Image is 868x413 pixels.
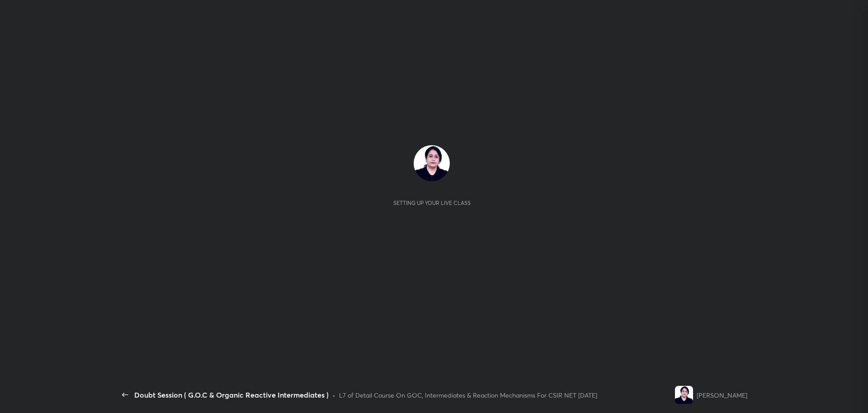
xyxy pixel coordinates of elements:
div: Setting up your live class [393,199,471,206]
img: f09d9dab4b74436fa4823a0cd67107e0.jpg [675,386,693,404]
div: • [332,390,335,400]
div: Doubt Session ( G.O.C & Organic Reactive Intermediates ) [134,389,329,400]
div: L7 of Detail Course On GOC, Intermediates & Reaction Mechanisms For CSIR NET [DATE] [339,390,597,400]
div: [PERSON_NAME] [697,390,747,400]
img: f09d9dab4b74436fa4823a0cd67107e0.jpg [414,145,450,181]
